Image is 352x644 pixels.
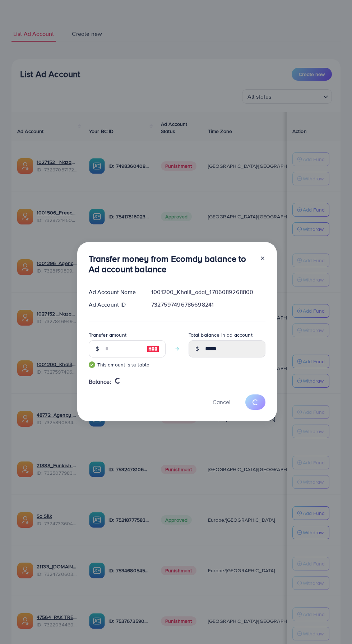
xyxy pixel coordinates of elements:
[89,378,111,386] span: Balance:
[204,394,240,410] button: Cancel
[89,254,254,274] h3: Transfer money from Ecomdy balance to Ad account balance
[145,300,271,309] div: 7327597496786698241
[89,361,95,368] img: guide
[145,288,271,296] div: 1001200_Khalil_odai_1706089268800
[189,331,253,338] label: Total balance in ad account
[213,398,231,406] span: Cancel
[83,288,146,296] div: Ad Account Name
[89,361,166,368] small: This amount is suitable
[83,300,146,309] div: Ad Account ID
[147,345,159,353] img: image
[89,331,126,338] label: Transfer amount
